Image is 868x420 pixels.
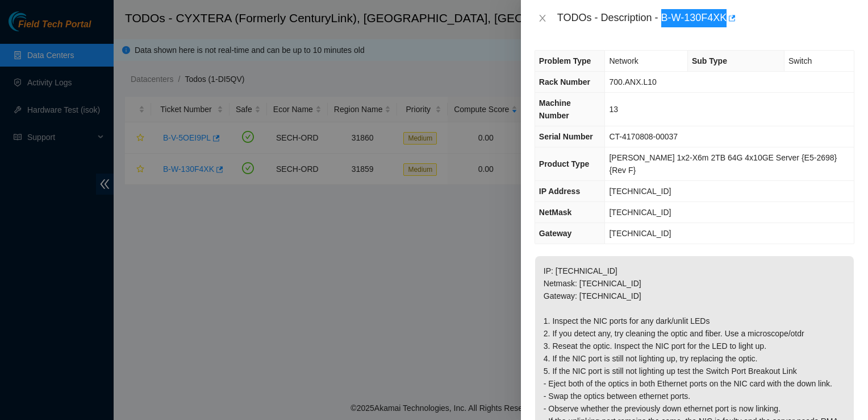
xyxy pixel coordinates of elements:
[609,153,837,175] span: [PERSON_NAME] 1x2-X6m 2TB 64G 4x10GE Server {E5-2698} {Rev F}
[539,187,580,196] span: IP Address
[539,98,571,120] span: Machine Number
[609,229,671,238] span: [TECHNICAL_ID]
[609,208,671,217] span: [TECHNICAL_ID]
[539,208,572,217] span: NetMask
[539,229,572,238] span: Gateway
[535,13,550,24] button: Close
[692,56,727,65] span: Sub Type
[788,56,812,65] span: Switch
[609,105,618,114] span: 13
[538,14,547,23] span: close
[539,77,590,87] span: Rack Number
[539,132,593,141] span: Serial Number
[609,77,656,87] span: 700.ANX.L10
[539,159,589,168] span: Product Type
[609,132,678,141] span: CT-4170808-00037
[539,56,591,65] span: Problem Type
[557,9,854,27] div: TODOs - Description - B-W-130F4XK
[609,187,671,196] span: [TECHNICAL_ID]
[609,56,638,65] span: Network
